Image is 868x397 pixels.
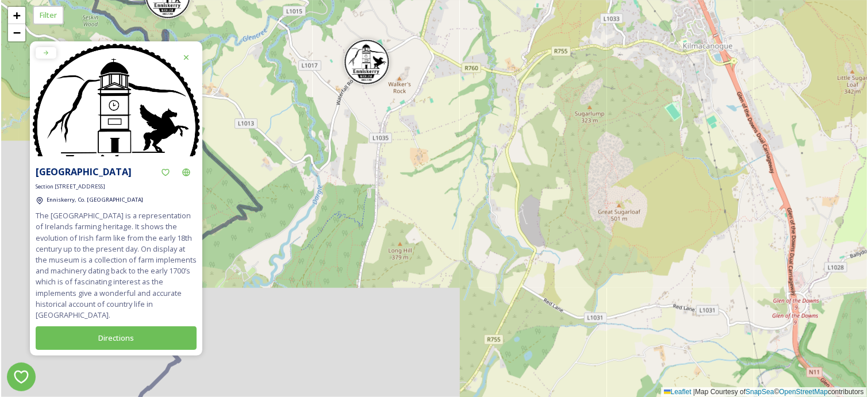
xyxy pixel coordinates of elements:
[344,39,390,85] img: Marker
[779,388,828,396] a: OpenStreetMap
[36,183,105,191] span: Section [STREET_ADDRESS]
[8,24,25,41] a: Zoom out
[47,194,143,205] a: Enniskerry, Co. [GEOGRAPHIC_DATA]
[36,165,132,178] strong: [GEOGRAPHIC_DATA]
[661,387,867,397] div: Map Courtesy of © contributors
[746,388,774,396] a: SnapSea
[47,196,143,203] span: Enniskerry, Co. [GEOGRAPHIC_DATA]
[33,6,64,25] div: Filter
[13,25,21,40] span: −
[36,326,197,350] button: Directions
[13,8,21,22] span: +
[693,388,695,396] span: |
[8,7,25,24] a: Zoom in
[36,210,197,321] span: The [GEOGRAPHIC_DATA] is a representation of Irelands farming heritage. It shows the evolution of...
[664,388,692,396] a: Leaflet
[30,41,202,214] img: WCT%20STamps%20%5B2021%5D%20v32B%20%28Jan%202021%20FINAL-%20OUTLINED%29-11.jpg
